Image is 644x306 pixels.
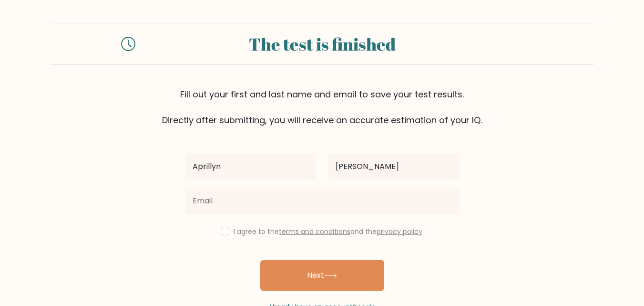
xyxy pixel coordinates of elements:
div: The test is finished [147,31,498,57]
a: privacy policy [377,227,422,236]
input: Last name [328,153,460,180]
label: I agree to the and the [234,227,422,236]
input: First name [185,153,317,180]
div: Fill out your first and last name and email to save your test results. Directly after submitting,... [51,88,594,127]
input: Email [185,188,460,214]
a: terms and conditions [279,227,350,236]
button: Next [260,260,384,291]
